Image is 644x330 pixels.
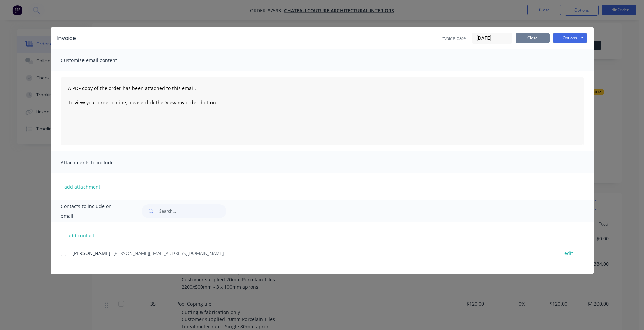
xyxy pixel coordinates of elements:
span: - [PERSON_NAME][EMAIL_ADDRESS][DOMAIN_NAME] [110,250,224,256]
span: Invoice date [440,35,466,42]
input: Search... [159,204,226,218]
button: edit [560,249,577,258]
span: Customise email content [61,56,135,65]
button: add attachment [61,182,104,192]
button: Options [553,33,587,43]
span: Contacts to include on email [61,202,125,221]
button: add contact [61,230,102,240]
textarea: A PDF copy of the order has been attached to this email. To view your order online, please click ... [61,77,584,145]
span: [PERSON_NAME] [72,250,110,256]
button: Close [516,33,550,43]
span: Attachments to include [61,158,135,167]
div: Invoice [57,34,76,42]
